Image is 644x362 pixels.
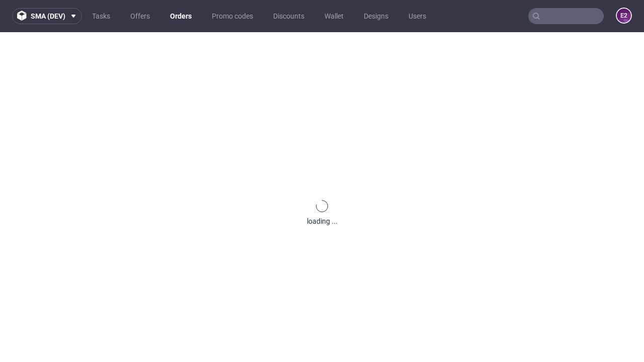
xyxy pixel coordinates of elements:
a: Offers [124,8,156,24]
a: Discounts [267,8,310,24]
figcaption: e2 [617,9,631,23]
a: Wallet [318,8,350,24]
a: Designs [358,8,394,24]
button: sma (dev) [12,8,82,24]
a: Promo codes [206,8,259,24]
a: Tasks [86,8,116,24]
a: Users [403,8,432,24]
span: sma (dev) [31,13,65,20]
div: loading ... [307,216,338,226]
a: Orders [164,8,198,24]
